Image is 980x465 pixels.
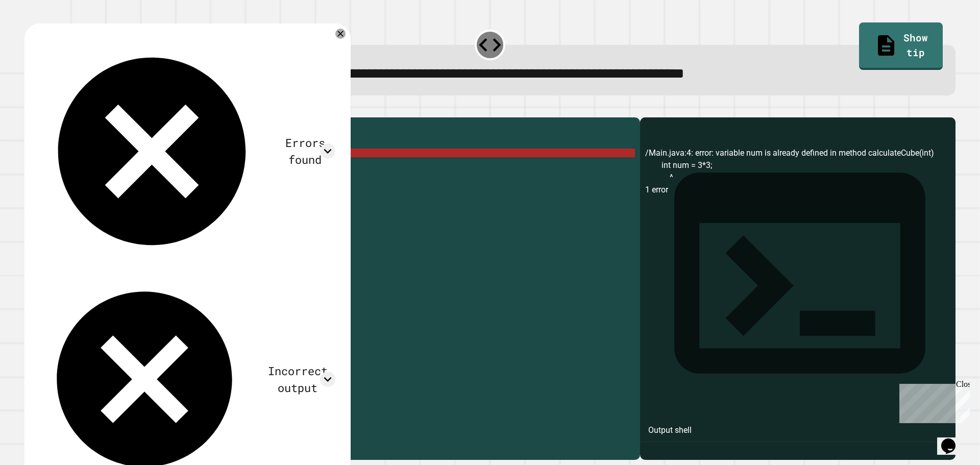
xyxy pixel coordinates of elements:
div: Chat with us now!Close [4,4,70,65]
iframe: chat widget [895,380,970,423]
div: /Main.java:4: error: variable num is already defined in method calculateCube(int) int num = 3*3; ... [645,147,950,460]
a: Show tip [859,22,942,69]
div: Incorrect output [260,362,335,396]
div: Errors found [275,134,335,168]
iframe: chat widget [937,424,970,455]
